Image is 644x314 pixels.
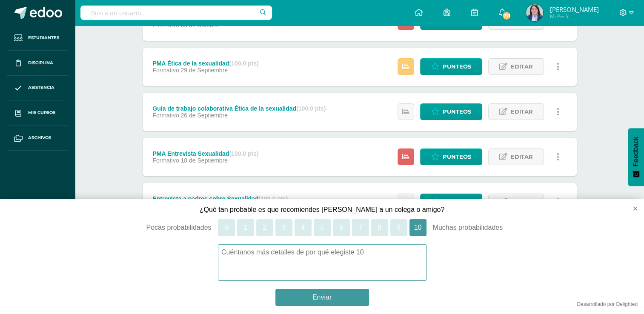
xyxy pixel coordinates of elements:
span: Editar [511,104,533,120]
span: Archivos [28,134,51,141]
button: Feedback - Mostrar encuesta [628,128,644,186]
span: 29 de Septiembre [181,67,228,74]
a: Punteos [420,103,482,120]
div: Muchas probabilidades [433,219,539,236]
span: 18 de Septiembre [181,157,228,164]
span: Asistencia [28,84,54,91]
span: 26 de Septiembre [181,112,228,119]
span: Mi Perfil [550,13,598,20]
button: 9 [390,219,407,236]
button: 6 [333,219,350,236]
span: [PERSON_NAME] [550,5,598,14]
button: close survey [619,199,644,218]
button: 8 [371,219,388,236]
span: Punteos [443,149,471,165]
button: 5 [314,219,331,236]
span: Editar [511,59,533,74]
span: Formativo [152,157,179,164]
button: 7 [352,219,369,236]
span: Punteos [443,59,471,74]
button: 3 [275,219,292,236]
span: Feedback [632,137,640,166]
span: Punteos [443,104,471,120]
a: Estudiantes [7,26,68,51]
button: 2 [256,219,273,236]
span: Estudiantes [28,34,59,41]
button: 4 [295,219,312,236]
a: Archivos [7,126,68,151]
span: Mis cursos [28,109,55,116]
div: Pocas probabilidades [105,219,212,236]
input: Busca un usuario... [80,6,272,20]
a: Punteos [420,58,482,75]
span: Editar [511,149,533,165]
span: Formativo [152,112,179,119]
a: Punteos [420,148,482,165]
button: 10, Muchas probabilidades [409,219,426,236]
span: Disciplina [28,60,53,66]
a: Disciplina [7,51,68,76]
img: 7189dd0a2475061f524ba7af0511f049.png [526,4,543,21]
span: 771 [502,11,511,20]
button: 1 [237,219,254,236]
a: Mis cursos [7,100,68,126]
strong: (100.0 pts) [229,60,258,67]
button: 0, Pocas probabilidades [218,219,235,236]
strong: (100.0 pts) [296,105,326,112]
strong: (100.0 pts) [229,150,258,157]
span: Formativo [152,67,179,74]
button: Enviar [275,289,369,306]
div: PMA Entrevista Sexualidad [152,150,258,157]
div: PMA Ética de la sexualidad [152,60,258,67]
a: Asistencia [7,76,68,101]
div: Guía de trabajo colaborativa Ética de la sexualidad [152,105,326,112]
